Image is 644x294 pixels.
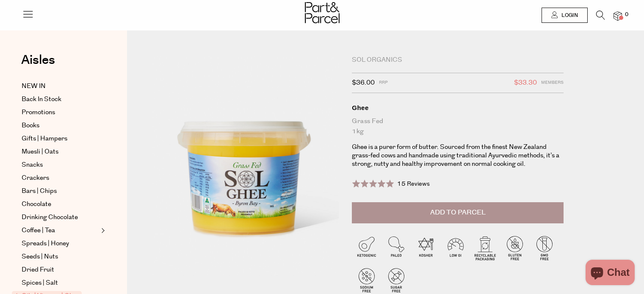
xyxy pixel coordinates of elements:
img: P_P-ICONS-Live_Bec_V11_Kosher.svg [411,233,441,263]
a: Spreads | Honey [22,239,99,249]
a: Dried Fruit [22,265,99,275]
a: Aisles [21,54,55,75]
span: Gifts | Hampers [22,134,67,144]
img: Ghee [152,56,339,276]
div: Sol Organics [352,56,564,64]
img: P_P-ICONS-Live_Bec_V11_GMO_Free.svg [530,233,559,263]
a: Promotions [22,107,99,118]
span: Seeds | Nuts [22,252,58,262]
span: Spreads | Honey [22,239,69,249]
a: Chocolate [22,199,99,209]
span: Promotions [22,107,55,118]
span: 0 [623,11,630,19]
a: Bars | Chips [22,186,99,196]
img: P_P-ICONS-Live_Bec_V11_Paleo.svg [381,233,411,263]
div: Ghee [352,104,564,112]
span: Spices | Salt [22,278,58,288]
img: P_P-ICONS-Live_Bec_V11_Ketogenic.svg [352,233,381,263]
a: Gifts | Hampers [22,134,99,144]
div: Grass Fed 1kg [352,116,564,137]
a: Back In Stock [22,94,99,104]
a: Login [542,8,588,23]
a: Crackers [22,173,99,183]
span: Books [22,121,39,131]
a: Books [22,121,99,131]
span: Drinking Chocolate [22,212,78,223]
span: NEW IN [22,81,46,91]
a: Spices | Salt [22,278,99,288]
span: Add to Parcel [430,208,486,217]
span: RRP [379,77,388,88]
span: Muesli | Oats [22,147,58,157]
button: Add to Parcel [352,202,564,223]
a: Drinking Chocolate [22,212,99,223]
img: Part&Parcel [305,2,340,23]
span: Coffee | Tea [22,225,55,236]
a: Coffee | Tea [22,225,99,236]
span: $36.00 [352,77,375,88]
span: Bars | Chips [22,186,57,196]
span: Snacks [22,160,43,170]
span: Crackers [22,173,49,183]
a: Muesli | Oats [22,147,99,157]
span: Login [559,12,578,19]
span: Back In Stock [22,94,61,104]
img: P_P-ICONS-Live_Bec_V11_Recyclable_Packaging.svg [470,233,500,263]
a: Snacks [22,160,99,170]
p: Ghee is a purer form of butter. Sourced from the finest New Zealand grass-fed cows and handmade u... [352,143,564,168]
span: $33.30 [514,77,537,88]
a: NEW IN [22,81,99,91]
a: 0 [614,11,622,20]
span: Aisles [21,51,55,69]
a: Seeds | Nuts [22,252,99,262]
span: Chocolate [22,199,51,209]
img: P_P-ICONS-Live_Bec_V11_Gluten_Free.svg [500,233,530,263]
span: Dried Fruit [22,265,54,275]
button: Expand/Collapse Coffee | Tea [99,225,105,236]
inbox-online-store-chat: Shopify online store chat [583,260,637,287]
span: Members [541,77,564,88]
span: 15 Reviews [397,180,430,188]
img: P_P-ICONS-Live_Bec_V11_Low_Gi.svg [441,233,470,263]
